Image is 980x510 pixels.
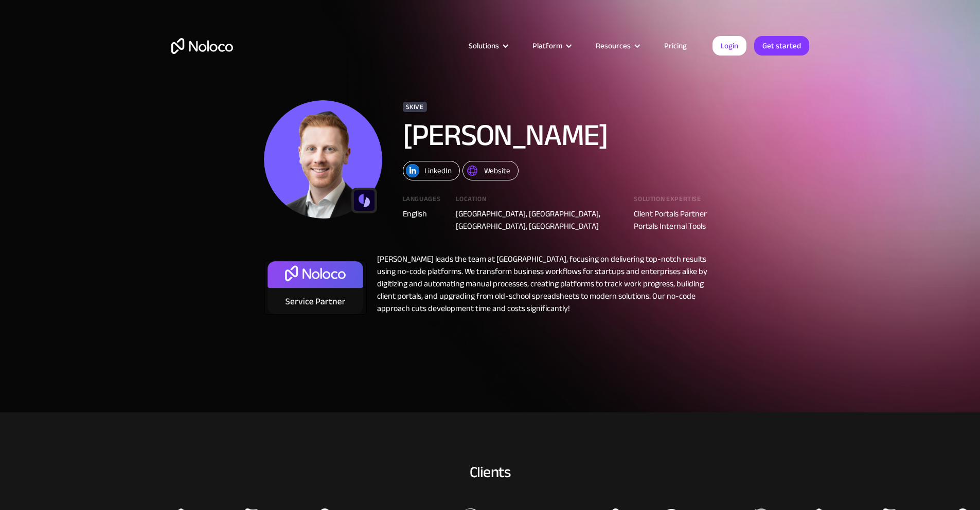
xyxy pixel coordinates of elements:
[403,102,427,112] div: Skive
[712,36,746,56] a: Login
[424,164,452,177] div: LinkedIn
[583,39,651,52] div: Resources
[520,39,583,52] div: Platform
[171,461,809,483] div: Clients
[367,253,717,320] div: [PERSON_NAME] leads the team at [GEOGRAPHIC_DATA], focusing on delivering top-notch results using...
[171,38,233,54] a: home
[651,39,700,52] a: Pricing
[754,36,809,56] a: Get started
[634,208,716,232] div: Client Portals Partner Portals Internal Tools
[634,196,716,208] div: Solution expertise
[596,39,631,52] div: Resources
[484,164,510,177] div: Website
[403,161,460,180] a: LinkedIn
[532,39,562,52] div: Platform
[456,196,618,208] div: Location
[403,196,441,208] div: Languages
[403,120,686,151] h1: [PERSON_NAME]
[456,39,520,52] div: Solutions
[403,208,441,220] div: English
[462,161,519,180] a: Website
[469,39,499,52] div: Solutions
[456,208,618,232] div: [GEOGRAPHIC_DATA], [GEOGRAPHIC_DATA], [GEOGRAPHIC_DATA], [GEOGRAPHIC_DATA]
